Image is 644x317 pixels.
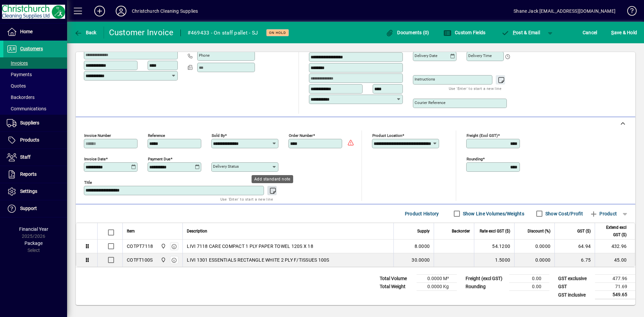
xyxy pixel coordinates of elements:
label: Show Cost/Profit [544,210,583,217]
button: Custom Fields [442,27,487,39]
div: #469433 - On staff pallet - SJ [187,28,258,38]
span: Rate excl GST ($) [480,227,510,235]
span: P [513,30,516,35]
span: Cancel [583,27,597,38]
td: 0.0000 M³ [417,275,457,283]
td: 0.0000 [514,240,554,253]
mat-hint: Use 'Enter' to start a new line [449,85,501,92]
td: GST exclusive [555,275,595,283]
button: Add [89,5,110,17]
div: 1.5000 [478,257,510,263]
div: COTFT100S [127,257,153,263]
span: Invoices [7,60,28,66]
mat-label: Sold by [212,133,225,138]
span: GST ($) [577,227,591,235]
span: Item [127,227,135,235]
button: Profile [110,5,132,17]
div: COTPT7118 [127,243,153,250]
a: Quotes [3,80,67,92]
span: Customers [20,46,43,51]
span: Reports [20,171,37,177]
td: Total Weight [376,283,417,291]
a: Backorders [3,92,67,103]
span: Suppliers [20,120,39,125]
span: Staff [20,154,31,160]
span: Payments [7,72,32,77]
div: 54.1200 [478,243,510,250]
span: Product [590,208,617,219]
td: 0.00 [509,275,549,283]
span: Package [24,241,43,246]
span: LIVI 7118 CARE COMPACT 1 PLY PAPER TOWEL 120S X 18 [187,243,313,250]
label: Show Line Volumes/Weights [462,210,524,217]
a: Support [3,200,67,217]
mat-label: Product location [372,133,402,138]
mat-label: Rounding [467,157,483,161]
span: Support [20,206,37,211]
span: Backorder [452,227,470,235]
mat-label: Instructions [415,77,435,82]
span: ost & Email [501,30,540,35]
span: S [611,30,614,35]
a: Payments [3,69,67,80]
td: 71.69 [595,283,635,291]
td: 0.0000 Kg [417,283,457,291]
a: Reports [3,166,67,183]
div: Christchurch Cleaning Supplies [132,6,198,16]
mat-hint: Use 'Enter' to start a new line [220,195,273,203]
button: Cancel [581,27,599,39]
a: Communications [3,103,67,114]
a: Knowledge Base [622,1,636,23]
span: Products [20,137,39,143]
span: Extend excl GST ($) [599,224,627,239]
div: Shane Jack [EMAIL_ADDRESS][DOMAIN_NAME] [514,6,615,16]
mat-label: Order number [289,133,313,138]
button: Product History [402,208,442,220]
span: Back [74,30,97,35]
span: 30.0000 [412,257,430,263]
td: 477.96 [595,275,635,283]
button: Documents (0) [384,27,431,39]
mat-label: Delivery date [415,53,437,58]
td: 0.0000 [514,253,554,267]
mat-label: Phone [199,53,210,58]
a: Products [3,132,67,149]
mat-label: Title [84,180,92,185]
a: Home [3,23,67,40]
mat-label: Delivery status [213,164,239,169]
td: GST [555,283,595,291]
a: Suppliers [3,115,67,131]
mat-label: Payment due [148,157,170,161]
span: Description [187,227,207,235]
span: Product History [405,208,439,219]
td: GST inclusive [555,291,595,299]
span: Home [20,29,33,34]
td: 432.96 [595,240,635,253]
mat-label: Invoice date [84,157,106,161]
div: Customer Invoice [109,27,174,38]
span: Documents (0) [386,30,429,35]
td: Total Volume [376,275,417,283]
a: Settings [3,183,67,200]
span: 8.0000 [415,243,430,250]
span: Christchurch Cleaning Supplies Ltd [159,256,167,264]
span: Supply [417,227,430,235]
mat-label: Delivery time [468,53,492,58]
td: 549.65 [595,291,635,299]
button: Post & Email [498,27,543,39]
span: Christchurch Cleaning Supplies Ltd [159,243,167,250]
span: Backorders [7,95,35,100]
mat-label: Freight (excl GST) [467,133,498,138]
td: Rounding [462,283,509,291]
td: 6.75 [554,253,595,267]
td: 0.00 [509,283,549,291]
td: 64.94 [554,240,595,253]
span: Discount (%) [528,227,550,235]
div: Add standard note [252,175,293,183]
span: LIVI 1301 ESSENTIALS RECTANGLE WHITE 2 PLY F/TISSUES 100S [187,257,329,263]
a: Invoices [3,57,67,69]
span: Communications [7,106,46,111]
a: Staff [3,149,67,166]
span: Financial Year [19,226,48,232]
span: Settings [20,189,37,194]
